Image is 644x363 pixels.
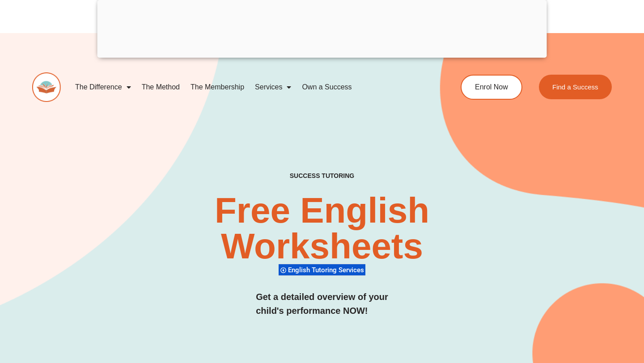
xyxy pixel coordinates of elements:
h4: SUCCESS TUTORING​ [236,172,408,180]
iframe: Chat Widget [491,262,644,363]
a: Enrol Now [461,75,522,100]
a: The Method [136,77,185,97]
a: Services [250,77,297,97]
span: English Tutoring Services [288,266,367,274]
nav: Menu [70,77,428,97]
span: Enrol Now [475,84,508,91]
h3: Get a detailed overview of your child's performance NOW! [256,290,388,318]
div: English Tutoring Services [279,264,365,276]
h2: Free English Worksheets​ [131,193,513,264]
a: Find a Success [539,75,612,99]
a: Own a Success [297,77,357,97]
a: The Membership [185,77,250,97]
a: The Difference [70,77,136,97]
span: Find a Success [552,84,598,90]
